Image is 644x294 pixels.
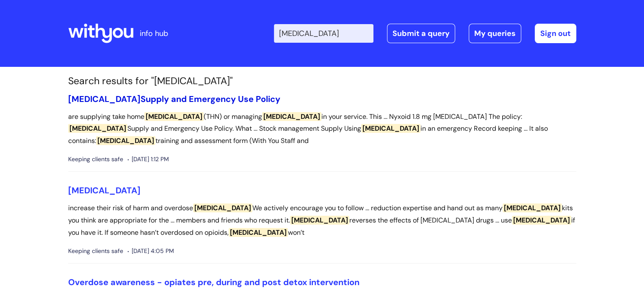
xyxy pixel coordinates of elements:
a: Submit a query [387,24,455,43]
a: [MEDICAL_DATA] [68,185,141,196]
a: My queries [469,24,521,43]
span: [MEDICAL_DATA] [262,112,321,121]
span: [MEDICAL_DATA] [503,203,562,212]
span: [MEDICAL_DATA] [361,124,420,133]
span: [MEDICAL_DATA] [68,93,141,104]
span: [DATE] 1:12 PM [127,154,169,165]
span: Keeping clients safe [68,154,123,165]
div: | - [274,24,576,43]
p: info hub [140,27,168,40]
span: [DATE] 4:05 PM [127,246,174,256]
span: [MEDICAL_DATA] [144,112,204,121]
span: Keeping clients safe [68,246,123,256]
input: Search [274,24,373,43]
span: [MEDICAL_DATA] [229,228,288,237]
span: [MEDICAL_DATA] [96,136,155,145]
span: [MEDICAL_DATA] [68,124,127,133]
a: Overdose awareness - opiates pre, during and post detox intervention [68,277,359,288]
span: [MEDICAL_DATA] [290,216,349,225]
h1: Search results for "[MEDICAL_DATA]" [68,75,576,87]
a: [MEDICAL_DATA]Supply and Emergency Use Policy [68,93,280,104]
p: are supplying take home (THN) or managing in your service. This ... Nyxoid 1.8 mg [MEDICAL_DATA] ... [68,111,576,147]
span: [MEDICAL_DATA] [512,216,571,225]
span: [MEDICAL_DATA] [193,203,252,212]
p: increase their risk of harm and overdose We actively encourage you to follow ... reduction expert... [68,202,576,239]
a: Sign out [535,24,576,43]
